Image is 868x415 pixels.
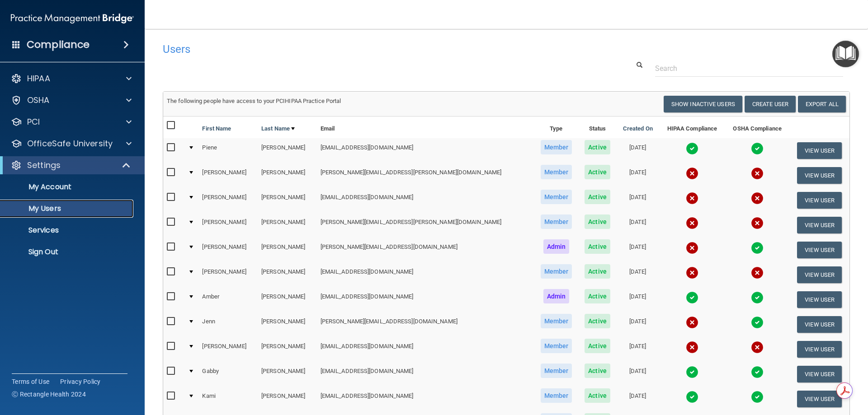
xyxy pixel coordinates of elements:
img: tick.e7d51cea.svg [686,142,698,155]
td: [DATE] [616,163,659,188]
td: [DATE] [616,138,659,163]
p: My Users [6,204,129,213]
img: cross.ca9f0e7f.svg [751,217,764,229]
td: [PERSON_NAME] [258,337,317,362]
input: Search [655,60,843,77]
p: Settings [27,160,61,171]
td: [EMAIL_ADDRESS][DOMAIN_NAME] [317,362,534,387]
img: tick.e7d51cea.svg [751,242,764,254]
span: Member [541,388,572,403]
a: HIPAA [11,73,132,84]
button: View User [797,217,842,233]
td: [PERSON_NAME] [198,188,258,213]
img: tick.e7d51cea.svg [686,391,698,403]
th: OSHA Compliance [725,117,789,138]
p: HIPAA [27,73,50,84]
p: My Account [6,182,129,191]
td: [PERSON_NAME] [198,213,258,238]
button: View User [797,142,842,159]
button: View User [797,167,842,184]
td: [PERSON_NAME] [258,312,317,337]
td: [PERSON_NAME] [258,362,317,387]
td: [PERSON_NAME] [258,188,317,213]
th: Type [534,117,579,138]
iframe: Drift Widget Chat Controller [712,351,857,387]
span: Active [585,289,610,303]
td: [DATE] [616,387,659,411]
th: Status [579,117,617,138]
span: Member [541,190,572,204]
td: [EMAIL_ADDRESS][DOMAIN_NAME] [317,188,534,213]
img: cross.ca9f0e7f.svg [686,242,698,254]
img: cross.ca9f0e7f.svg [686,316,698,329]
a: Export All [798,96,846,112]
td: [EMAIL_ADDRESS][DOMAIN_NAME] [317,387,534,411]
td: [DATE] [616,287,659,312]
p: Services [6,226,129,235]
img: tick.e7d51cea.svg [751,142,764,155]
img: tick.e7d51cea.svg [686,366,698,378]
img: tick.e7d51cea.svg [686,291,698,304]
p: OSHA [27,95,50,106]
button: Show Inactive Users [664,96,742,112]
button: View User [797,391,842,407]
td: [PERSON_NAME] [258,262,317,287]
img: tick.e7d51cea.svg [751,391,764,403]
a: Terms of Use [12,377,49,386]
img: tick.e7d51cea.svg [751,316,764,329]
a: Privacy Policy [60,377,101,386]
h4: Compliance [27,38,90,51]
button: Create User [745,96,796,112]
a: Created On [623,123,653,134]
span: Active [585,364,610,378]
p: PCI [27,117,40,127]
span: Member [541,214,572,229]
td: [DATE] [616,238,659,262]
img: PMB logo [11,9,134,28]
span: Active [585,165,610,179]
span: Active [585,264,610,279]
button: View User [797,266,842,283]
span: Admin [543,239,570,254]
td: [DATE] [616,188,659,213]
button: View User [797,316,842,333]
h4: Users [163,43,558,55]
span: Member [541,264,572,279]
td: [EMAIL_ADDRESS][DOMAIN_NAME] [317,138,534,163]
td: [PERSON_NAME][EMAIL_ADDRESS][PERSON_NAME][DOMAIN_NAME] [317,163,534,188]
span: Active [585,339,610,353]
td: [EMAIL_ADDRESS][DOMAIN_NAME] [317,337,534,362]
button: View User [797,242,842,258]
td: [PERSON_NAME] [198,337,258,362]
span: Member [541,314,572,328]
button: View User [797,341,842,358]
img: cross.ca9f0e7f.svg [751,167,764,180]
a: First Name [202,123,231,134]
td: [PERSON_NAME][EMAIL_ADDRESS][PERSON_NAME][DOMAIN_NAME] [317,213,534,238]
td: [PERSON_NAME] [258,163,317,188]
td: [DATE] [616,213,659,238]
td: [PERSON_NAME] [258,213,317,238]
td: Jenn [198,312,258,337]
th: Email [317,117,534,138]
td: [PERSON_NAME] [258,138,317,163]
td: [PERSON_NAME][EMAIL_ADDRESS][DOMAIN_NAME] [317,238,534,262]
td: [PERSON_NAME][EMAIL_ADDRESS][DOMAIN_NAME] [317,312,534,337]
span: Active [585,140,610,154]
td: Amber [198,287,258,312]
img: cross.ca9f0e7f.svg [686,217,698,229]
img: cross.ca9f0e7f.svg [686,192,698,205]
span: Active [585,239,610,254]
img: cross.ca9f0e7f.svg [686,341,698,354]
td: [EMAIL_ADDRESS][DOMAIN_NAME] [317,262,534,287]
td: [PERSON_NAME] [198,238,258,262]
p: OfficeSafe University [27,138,113,149]
span: Active [585,388,610,403]
a: Last Name [261,123,295,134]
span: The following people have access to your PCIHIPAA Practice Portal [167,98,341,104]
span: Ⓒ Rectangle Health 2024 [12,390,86,399]
span: Active [585,214,610,229]
td: Piene [198,138,258,163]
td: [PERSON_NAME] [258,238,317,262]
td: [PERSON_NAME] [198,163,258,188]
